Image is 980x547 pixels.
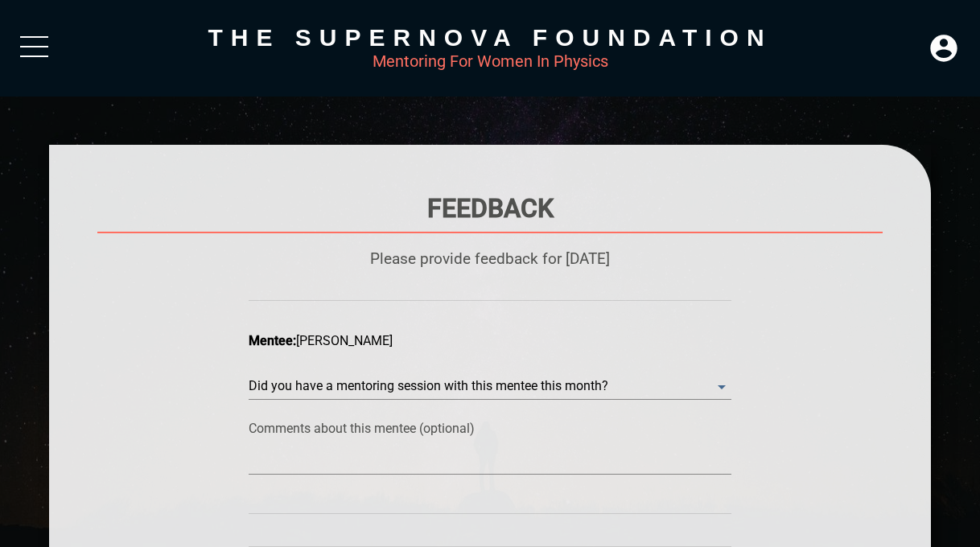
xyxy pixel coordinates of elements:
[49,24,931,51] div: The Supernova Foundation
[249,333,731,348] div: [PERSON_NAME]
[249,333,296,348] span: Mentee:
[49,51,931,71] div: Mentoring For Women In Physics
[249,421,731,436] p: Comments about this mentee (optional)
[97,249,883,268] p: Please provide feedback for [DATE]
[97,193,883,224] h1: Feedback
